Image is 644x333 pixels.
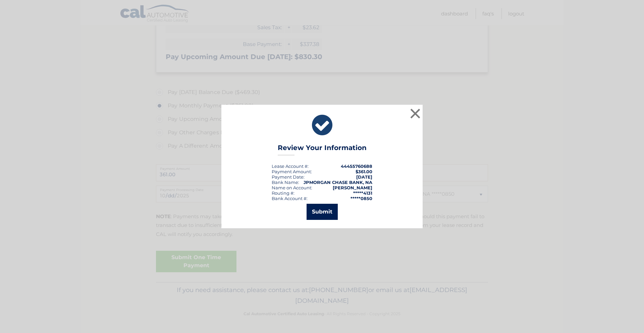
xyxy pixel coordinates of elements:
[304,180,372,185] strong: JPMORGAN CHASE BANK, NA
[272,180,299,185] div: Bank Name:
[272,185,312,190] div: Name on Account:
[307,204,338,220] button: Submit
[272,190,294,196] div: Routing #:
[333,185,372,190] strong: [PERSON_NAME]
[341,163,372,169] strong: 44455760688
[272,174,304,180] span: Payment Date
[409,107,422,120] button: ×
[272,163,309,169] div: Lease Account #:
[356,174,372,180] span: [DATE]
[272,174,305,180] div: :
[278,144,367,155] h3: Review Your Information
[272,169,312,174] div: Payment Amount:
[272,196,308,201] div: Bank Account #:
[356,169,372,174] span: $361.00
